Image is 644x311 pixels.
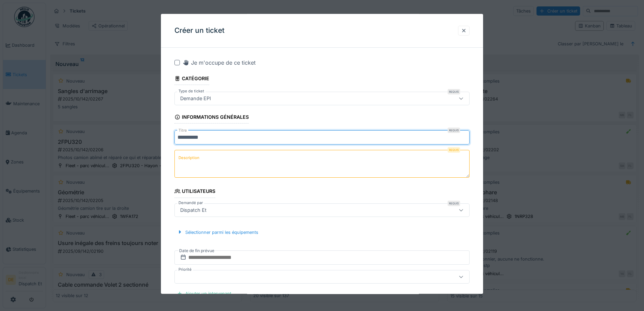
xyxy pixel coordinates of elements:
[178,247,215,254] label: Date de fin prévue
[177,267,193,272] label: Priorité
[177,128,188,134] label: Titre
[177,200,204,206] label: Demandé par
[177,95,214,102] div: Demande EPI
[174,112,249,124] div: Informations générales
[448,148,460,153] div: Requis
[448,89,460,94] div: Requis
[177,206,209,214] div: Dispatch Et
[177,154,201,162] label: Description
[174,73,209,85] div: Catégorie
[448,128,460,133] div: Requis
[174,228,261,237] div: Sélectionner parmi les équipements
[177,88,206,94] label: Type de ticket
[448,201,460,206] div: Requis
[174,186,215,198] div: Utilisateurs
[183,59,256,67] div: Je m'occupe de ce ticket
[174,26,224,35] h3: Créer un ticket
[174,289,234,298] div: Ajouter un intervenant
